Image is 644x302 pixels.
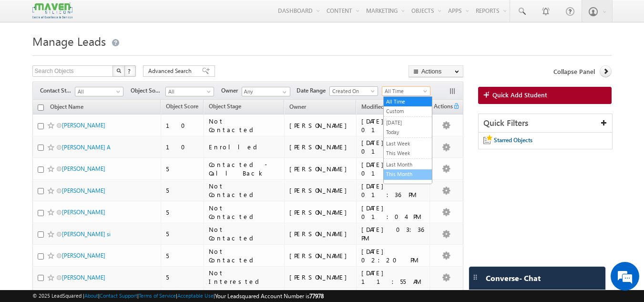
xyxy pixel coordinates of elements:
textarea: Type your message and hit 'Enter' [12,88,174,226]
a: Show All Items [277,87,289,97]
div: [PERSON_NAME] [289,186,352,195]
a: All Time [382,86,430,96]
span: Modified On [361,103,393,110]
img: Search [116,68,121,73]
em: Start Chat [130,234,173,247]
div: [DATE] 01:54 PM [361,117,425,134]
div: 5 [166,251,199,260]
span: Converse - Chat [486,274,541,282]
div: 5 [166,229,199,238]
div: [PERSON_NAME] [289,143,352,151]
span: Contact Stage [40,86,75,95]
div: [PERSON_NAME] [289,251,352,260]
a: [PERSON_NAME] si [62,230,111,238]
span: Date Range [296,86,329,95]
span: Owner [289,103,306,110]
a: [PERSON_NAME] [62,274,105,281]
div: [PERSON_NAME] [289,208,352,217]
div: [DATE] 01:40 PM [361,160,425,177]
a: Modified On (sorted descending) [357,101,407,114]
img: d_60004797649_company_0_60004797649 [16,50,40,62]
div: Not Contacted [209,247,280,264]
a: All Time [384,97,432,106]
span: All [75,87,121,96]
div: 5 [166,186,199,195]
div: [DATE] 11:55 AM [361,269,425,286]
div: [DATE] 01:04 PM [361,204,425,221]
a: This Week [384,149,432,157]
a: Last Month [384,160,432,169]
span: Object Stage [209,103,241,110]
button: ? [124,65,136,77]
span: Created On [330,87,375,95]
input: Check all records [38,104,44,111]
div: [DATE] 01:42 PM [361,138,425,156]
div: [PERSON_NAME] [289,229,352,238]
span: Owner [221,86,242,95]
span: All Time [382,87,428,95]
span: 77978 [309,292,324,300]
span: Your Leadsquared Account Number is [215,292,324,300]
a: Created On [329,86,378,96]
span: Object Score [166,103,198,110]
div: Chat with us now [50,50,160,62]
a: Today [384,128,432,136]
div: Enrolled [209,143,280,151]
a: All [75,87,123,96]
div: 5 [166,165,199,173]
a: Custom [384,107,432,115]
span: Starred Objects [494,136,532,144]
a: Last Year [384,181,432,190]
a: Last Week [384,139,432,148]
a: [PERSON_NAME] [62,208,105,216]
div: [DATE] 01:36 PM [361,182,425,199]
a: Object Name [45,102,88,114]
img: carter-drag [471,273,479,281]
div: 10 [166,143,199,151]
div: 10 [166,121,199,130]
a: [PERSON_NAME] [62,187,105,194]
div: [DATE] 02:20 PM [361,247,425,264]
a: Acceptable Use [177,292,214,299]
div: Not Contacted [209,182,280,199]
div: Quick Filters [479,114,613,133]
div: [DATE] 03:36 PM [361,225,425,242]
button: Actions [409,65,463,77]
div: Contacted - Call Back [209,160,280,177]
a: All [165,87,214,96]
div: Minimize live chat window [156,5,179,28]
div: [PERSON_NAME] [289,273,352,281]
a: Quick Add Student [478,87,612,104]
a: [PERSON_NAME] A [62,144,111,151]
span: Collapse Panel [553,67,595,76]
div: Not Contacted [209,225,280,242]
a: Object Score [161,101,203,114]
span: Object Source [131,86,165,95]
span: Advanced Search [148,67,194,75]
img: Custom Logo [32,2,72,19]
span: Actions [430,101,453,114]
a: Object Stage [204,101,246,114]
span: © 2025 LeadSquared | | | | | [32,292,324,301]
a: Terms of Service [139,292,176,299]
span: Manage Leads [32,33,106,49]
div: Not Contacted [209,117,280,134]
span: Quick Add Student [492,91,547,99]
a: [DATE] [384,118,432,127]
span: ? [128,67,132,75]
span: All [166,87,211,96]
div: [PERSON_NAME] [289,121,352,130]
a: Contact Support [100,292,137,299]
a: [PERSON_NAME] [62,122,105,129]
div: 5 [166,208,199,217]
div: 5 [166,273,199,281]
div: Not Interested [209,269,280,286]
input: Type to Search [242,87,290,96]
div: [PERSON_NAME] [289,165,352,173]
a: About [84,292,98,299]
a: [PERSON_NAME] [62,165,105,172]
a: [PERSON_NAME] [62,252,105,259]
ul: All Time [383,96,432,184]
a: This Month [384,170,432,178]
div: Not Contacted [209,204,280,221]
